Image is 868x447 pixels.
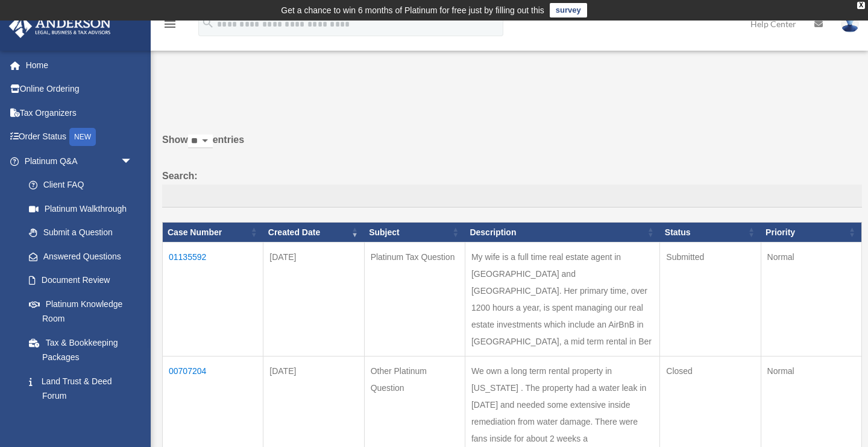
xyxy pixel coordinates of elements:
[841,15,859,33] img: User Pic
[188,135,213,148] select: Showentries
[162,132,862,160] label: Show entries
[761,222,861,243] th: Priority: activate to sort column ascending
[364,222,465,243] th: Subject: activate to sort column ascending
[121,149,145,174] span: arrow_drop_down
[17,369,145,408] a: Land Trust & Deed Forum
[857,2,865,9] div: close
[660,222,761,243] th: Status: activate to sort column ascending
[761,243,861,357] td: Normal
[17,292,145,331] a: Platinum Knowledge Room
[17,268,145,293] a: Document Review
[281,3,544,17] div: Get a chance to win 6 months of Platinum for free just by filling out this
[465,222,659,243] th: Description: activate to sort column ascending
[8,149,145,173] a: Platinum Q&Aarrow_drop_down
[263,222,364,243] th: Created Date: activate to sort column ascending
[8,125,151,150] a: Order StatusNEW
[17,331,145,369] a: Tax & Bookkeeping Packages
[8,77,151,101] a: Online Ordering
[69,128,96,146] div: NEW
[162,185,862,208] input: Search:
[263,243,364,357] td: [DATE]
[17,244,139,268] a: Answered Questions
[163,21,177,31] a: menu
[660,243,761,357] td: Submitted
[8,101,151,125] a: Tax Organizers
[163,222,263,243] th: Case Number: activate to sort column ascending
[17,173,145,197] a: Client FAQ
[17,221,145,245] a: Submit a Question
[550,3,587,17] a: survey
[5,14,115,38] img: Anderson Advisors Platinum Portal
[162,168,862,208] label: Search:
[17,197,145,221] a: Platinum Walkthrough
[8,53,151,77] a: Home
[465,243,659,357] td: My wife is a full time real estate agent in [GEOGRAPHIC_DATA] and [GEOGRAPHIC_DATA]. Her primary ...
[201,16,215,30] i: search
[163,17,177,31] i: menu
[364,243,465,357] td: Platinum Tax Question
[163,243,263,357] td: 01135592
